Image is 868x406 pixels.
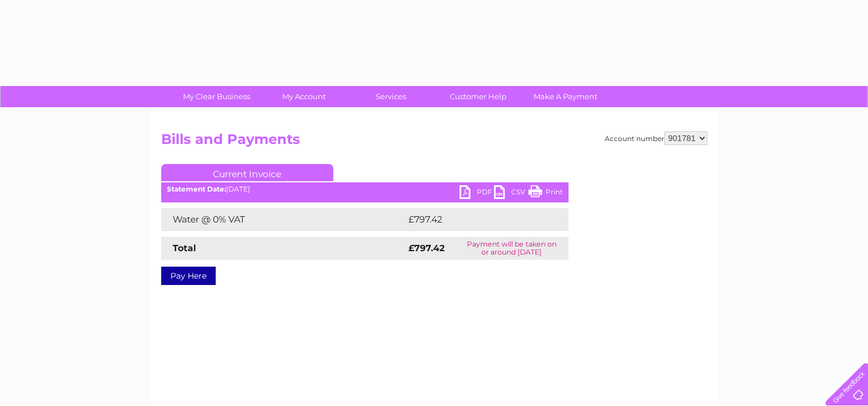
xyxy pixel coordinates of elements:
a: My Clear Business [169,86,264,107]
td: Payment will be taken on or around [DATE] [455,237,568,260]
div: [DATE] [161,185,569,193]
b: Statement Date: [167,185,226,193]
strong: Total [173,243,196,253]
a: PDF [460,185,494,202]
div: Account number [605,131,707,145]
a: Print [528,185,563,202]
a: Services [344,86,438,107]
a: Make A Payment [518,86,613,107]
td: £797.42 [406,208,548,231]
a: Pay Here [161,267,216,285]
a: My Account [256,86,351,107]
strong: £797.42 [408,243,445,253]
a: Current Invoice [161,164,333,181]
a: CSV [494,185,528,202]
td: Water @ 0% VAT [161,208,406,231]
a: Customer Help [431,86,526,107]
h2: Bills and Payments [161,131,707,153]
